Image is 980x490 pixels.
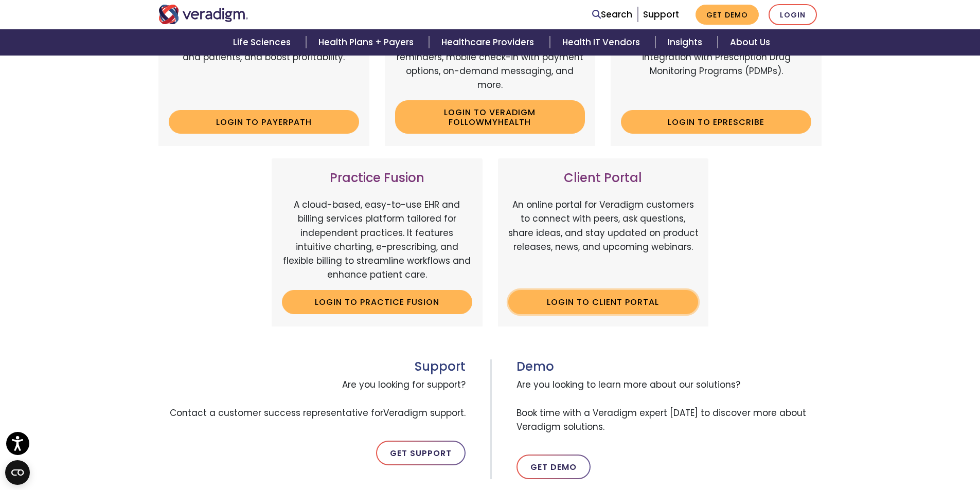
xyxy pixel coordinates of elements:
h3: Demo [516,359,822,374]
a: Life Sciences [221,29,306,56]
a: Login to Veradigm FollowMyHealth [395,100,585,134]
span: Veradigm support. [383,407,466,419]
span: Are you looking to learn more about our solutions? Book time with a Veradigm expert [DATE] to dis... [516,374,822,438]
a: Login to Practice Fusion [282,290,472,314]
a: Get Support [376,441,466,465]
a: Insights [655,29,718,56]
a: Get Demo [516,455,591,479]
a: Login to Client Portal [508,290,699,314]
a: Health IT Vendors [550,29,655,56]
a: Healthcare Providers [429,29,549,56]
p: An online portal for Veradigm customers to connect with peers, ask questions, share ideas, and st... [508,198,699,282]
a: Search [592,8,632,22]
img: Veradigm logo [158,5,248,24]
span: Are you looking for support? Contact a customer success representative for [158,374,466,424]
h3: Support [158,359,466,374]
p: A cloud-based, easy-to-use EHR and billing services platform tailored for independent practices. ... [282,198,472,282]
iframe: Drift Chat Widget [782,416,968,478]
a: Support [643,8,679,21]
button: Open CMP widget [5,460,30,485]
a: Get Demo [696,5,759,25]
a: Login to Payerpath [169,110,359,134]
a: Login to ePrescribe [621,110,811,134]
h3: Client Portal [508,171,699,186]
a: About Us [718,29,782,56]
a: Health Plans + Payers [306,29,429,56]
a: Login [769,4,817,25]
h3: Practice Fusion [282,171,472,186]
